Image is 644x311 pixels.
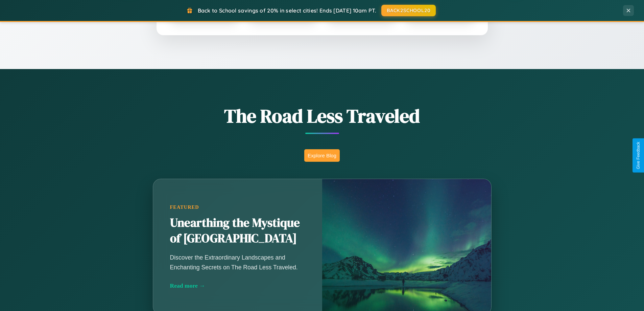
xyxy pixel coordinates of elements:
[170,282,305,289] div: Read more →
[198,7,376,14] span: Back to School savings of 20% in select cities! Ends [DATE] 10am PT.
[304,149,340,162] button: Explore Blog
[170,204,305,210] div: Featured
[170,253,305,272] p: Discover the Extraordinary Landscapes and Enchanting Secrets on The Road Less Traveled.
[636,142,641,169] div: Give Feedback
[381,5,436,16] button: BACK2SCHOOL20
[170,215,305,246] h2: Unearthing the Mystique of [GEOGRAPHIC_DATA]
[119,103,525,129] h1: The Road Less Traveled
